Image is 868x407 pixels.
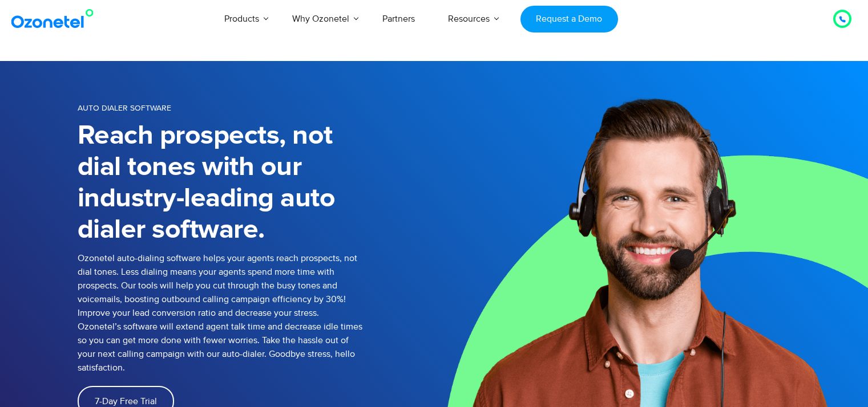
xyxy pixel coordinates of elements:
span: Auto Dialer Software [78,103,171,113]
p: Ozonetel auto-dialing software helps your agents reach prospects, not dial tones. Less dialing me... [78,251,363,375]
span: 7-Day Free Trial [95,397,157,406]
a: Request a Demo [520,6,618,32]
h1: Reach prospects, not dial tones with our industry-leading auto dialer software. [78,120,363,246]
